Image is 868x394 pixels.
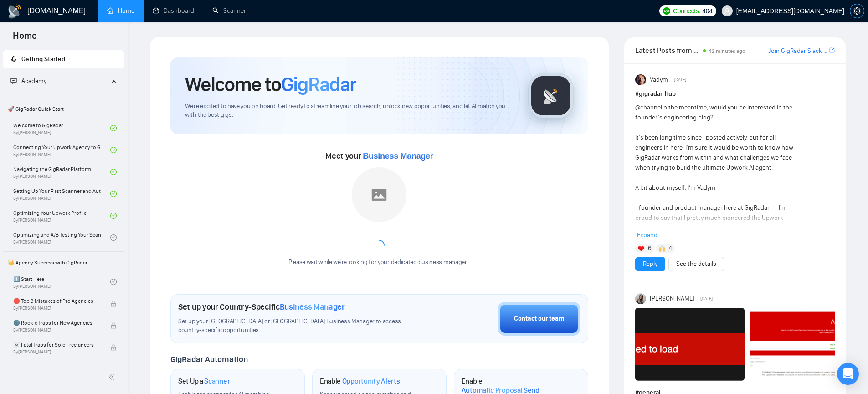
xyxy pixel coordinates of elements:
span: Getting Started [21,55,65,63]
span: check-circle [110,191,117,197]
span: Opportunity Alerts [342,377,400,386]
a: searchScanner [212,7,246,15]
span: fund-projection-screen [10,78,17,84]
a: Navigating the GigRadar PlatformBy[PERSON_NAME] [13,162,110,182]
span: 42 minutes ago [709,48,745,54]
a: 1️⃣ Start HereBy[PERSON_NAME] [13,272,110,292]
span: Home [5,29,44,48]
span: [PERSON_NAME] [650,294,694,304]
a: Reply [643,259,657,269]
span: 🌚 Rookie Traps for New Agencies [13,318,101,327]
img: ❤️ [638,245,644,252]
span: 6 [648,244,652,253]
a: See the details [676,259,716,269]
span: ⛔ Top 3 Mistakes of Pro Agencies [13,296,101,306]
span: lock [110,322,117,329]
span: Set up your [GEOGRAPHIC_DATA] or [GEOGRAPHIC_DATA] Business Manager to access country-specific op... [178,317,420,335]
span: Business Manager [280,302,345,312]
span: [DATE] [700,295,713,303]
span: ☠️ Fatal Traps for Solo Freelancers [13,340,101,349]
div: Please wait while we're looking for your dedicated business manager... [283,258,476,267]
span: lock [110,344,117,351]
span: By [PERSON_NAME] [13,349,101,355]
div: Contact our team [514,314,564,324]
span: GigRadar [281,72,356,97]
span: Academy [21,77,46,85]
h1: Set up your Country-Specific [178,302,345,312]
span: 🚀 GigRadar Quick Start [4,100,123,118]
span: double-left [108,373,118,382]
span: Expand [637,231,657,239]
span: Connects: [673,6,700,16]
button: Reply [635,257,665,271]
span: export [829,47,835,54]
a: Optimizing and A/B Testing Your Scanner for Better ResultsBy[PERSON_NAME] [13,228,110,248]
img: 🙌 [659,245,665,252]
img: gigradar-logo.png [528,73,574,119]
a: homeHome [107,7,134,15]
span: check-circle [110,169,117,175]
img: F09H8D2MRBR-Screenshot%202025-09-29%20at%2014.54.13.png [635,308,745,381]
a: Setting Up Your First Scanner and Auto-BidderBy[PERSON_NAME] [13,184,110,204]
button: See the details [668,257,724,271]
span: Vadym [650,75,668,85]
h1: Set Up a [178,377,230,386]
span: Scanner [204,377,230,386]
span: loading [374,240,385,251]
span: GigRadar Automation [170,354,247,364]
span: lock [110,301,117,307]
span: Meet your [325,151,433,161]
a: Optimizing Your Upwork ProfileBy[PERSON_NAME] [13,206,110,226]
span: By [PERSON_NAME] [13,306,101,311]
a: Join GigRadar Slack Community [768,46,827,56]
span: 404 [702,6,712,16]
div: Open Intercom Messenger [837,363,859,385]
a: export [829,46,835,55]
a: Welcome to GigRadarBy[PERSON_NAME] [13,118,110,138]
span: @channel [635,104,662,111]
a: setting [850,7,864,15]
span: 4 [668,244,672,253]
span: check-circle [110,213,117,219]
div: in the meantime, would you be interested in the founder’s engineering blog? It’s been long time s... [635,103,795,363]
span: Business Manager [363,151,433,161]
span: Latest Posts from the GigRadar Community [635,45,700,56]
span: By [PERSON_NAME] [13,327,101,333]
button: setting [850,4,864,18]
span: user [724,8,730,14]
li: Getting Started [3,50,124,68]
span: [DATE] [674,76,686,84]
img: Mariia Heshka [635,293,646,304]
span: check-circle [110,125,117,131]
img: upwork-logo.png [663,7,670,15]
span: check-circle [110,147,117,153]
span: rocket [10,56,17,62]
h1: Enable [320,377,400,386]
span: check-circle [110,279,117,285]
h1: Welcome to [185,72,356,97]
img: F09HL8K86MB-image%20(1).png [750,308,859,381]
img: placeholder.png [352,167,406,222]
span: We're excited to have you on board. Get ready to streamline your job search, unlock new opportuni... [185,102,514,119]
span: check-circle [110,234,117,241]
button: Contact our team [498,302,580,336]
span: Academy [10,77,46,85]
span: 👑 Agency Success with GigRadar [4,254,123,272]
a: dashboardDashboard [153,7,194,15]
h1: # gigradar-hub [635,89,835,99]
img: logo [7,4,22,19]
img: Vadym [635,74,646,85]
a: Connecting Your Upwork Agency to GigRadarBy[PERSON_NAME] [13,140,110,160]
